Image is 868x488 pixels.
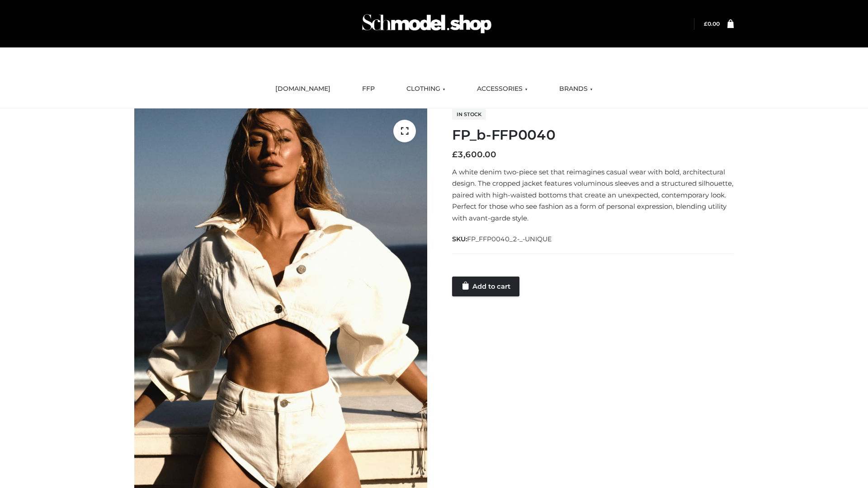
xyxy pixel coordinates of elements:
span: £ [704,20,708,27]
span: In stock [452,109,486,120]
bdi: 0.00 [704,20,720,27]
span: SKU: [452,234,553,244]
p: A white denim two-piece set that reimagines casual wear with bold, architectural design. The crop... [452,166,734,224]
a: [DOMAIN_NAME] [269,79,337,99]
bdi: 3,600.00 [452,150,496,160]
a: £0.00 [704,20,720,27]
a: BRANDS [552,79,599,99]
a: Add to cart [452,277,519,296]
span: FP_FFP0040_2-_-UNIQUE [467,235,552,243]
h1: FP_b-FFP0040 [452,127,734,143]
img: Schmodel Admin 964 [359,6,495,42]
a: ACCESSORIES [470,79,534,99]
a: CLOTHING [400,79,452,99]
a: FFP [355,79,382,99]
span: £ [452,150,458,160]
